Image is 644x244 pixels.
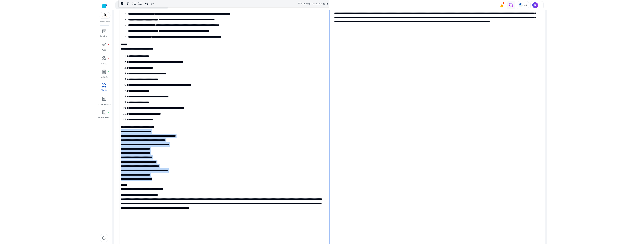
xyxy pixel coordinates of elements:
span: fiber_manual_record [107,44,109,46]
p: Developers [98,102,110,106]
a: code_blocksDevelopers [97,96,111,109]
img: amazon.svg [99,12,110,19]
label: 3176 [323,2,328,5]
a: book_4fiber_manual_recordResources [97,109,111,123]
p: Product [100,35,108,39]
a: campaignfiber_manual_recordAds [97,42,111,55]
span: inventory_2 [102,29,107,34]
p: US [523,4,527,7]
span: code_blocks [102,96,107,101]
p: Sales [101,62,107,66]
span: fiber_manual_record [107,58,109,59]
p: Resources [98,116,110,120]
a: donut_smallfiber_manual_recordSales [97,55,111,69]
p: Tools [101,89,107,93]
span: fiber_manual_record [107,71,109,73]
span: handyman [102,83,107,88]
img: us.svg [519,3,523,7]
p: Marketplace [100,20,110,23]
a: handymanTools [97,82,111,96]
label: 483 [306,2,310,5]
span: donut_small [102,56,107,61]
span: campaign [102,42,107,47]
span: fiber_manual_record [107,112,109,113]
span: search [119,3,124,7]
p: Reports [100,75,108,79]
a: inventory_2Product [97,28,111,42]
span: dark_mode [102,236,107,240]
span: keyboard_arrow_down [538,4,542,7]
a: lab_profilefiber_manual_recordReports [97,69,111,82]
span: lab_profile [102,69,107,74]
span: book_4 [102,110,107,115]
p: Ads [102,48,106,52]
div: Words: Characters: [298,1,328,6]
p: K [532,2,538,8]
